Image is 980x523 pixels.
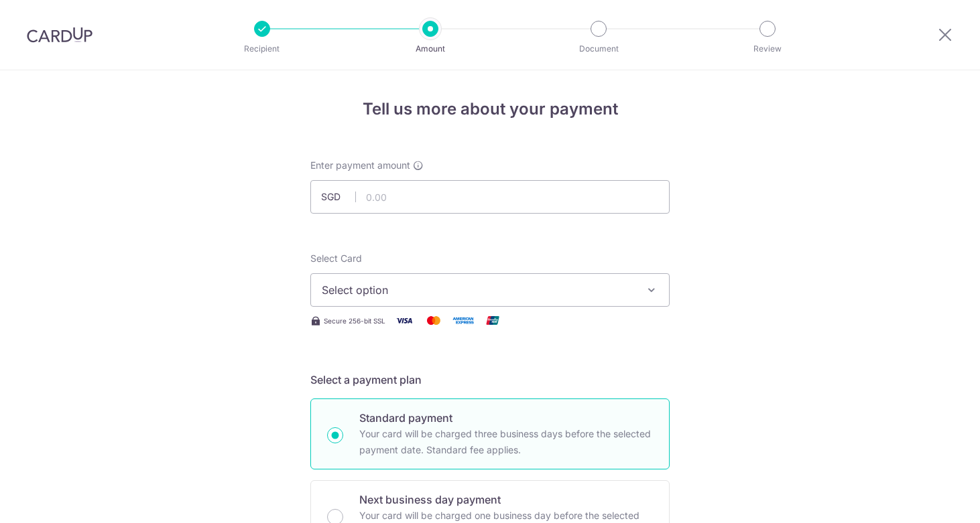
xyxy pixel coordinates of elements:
[310,273,670,307] button: Select option
[324,315,385,326] span: Secure 256-bit SSL
[322,282,634,298] span: Select option
[718,42,817,56] p: Review
[391,312,418,329] img: Visa
[420,312,447,329] img: Mastercard
[27,27,93,43] img: CardUp
[479,312,506,329] img: Union Pay
[549,42,648,56] p: Document
[450,312,477,329] img: American Express
[359,492,653,508] p: Next business day payment
[310,97,670,121] h4: Tell us more about your payment
[359,410,653,426] p: Standard payment
[321,190,356,204] span: SGD
[894,483,967,516] iframe: Opens a widget where you can find more information
[310,252,362,264] span: translation missing: en.payables.payment_networks.credit_card.summary.labels.select_card
[310,159,410,172] span: Enter payment amount
[310,180,670,214] input: 0.00
[310,372,670,388] h5: Select a payment plan
[381,42,480,56] p: Amount
[212,42,312,56] p: Recipient
[359,426,653,458] p: Your card will be charged three business days before the selected payment date. Standard fee appl...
